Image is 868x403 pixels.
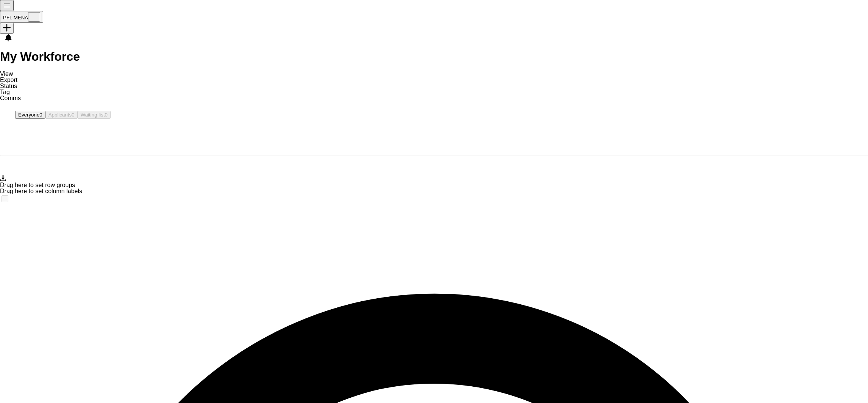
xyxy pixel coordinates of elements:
span: 0 [72,112,74,118]
span: 0 [39,112,42,118]
input: Column with Header Selection [2,195,8,202]
button: Everyone0 [15,111,45,119]
button: Waiting list0 [78,111,111,119]
span: 0 [105,112,108,118]
button: Applicants0 [45,111,78,119]
iframe: Chat Widget [830,367,868,403]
